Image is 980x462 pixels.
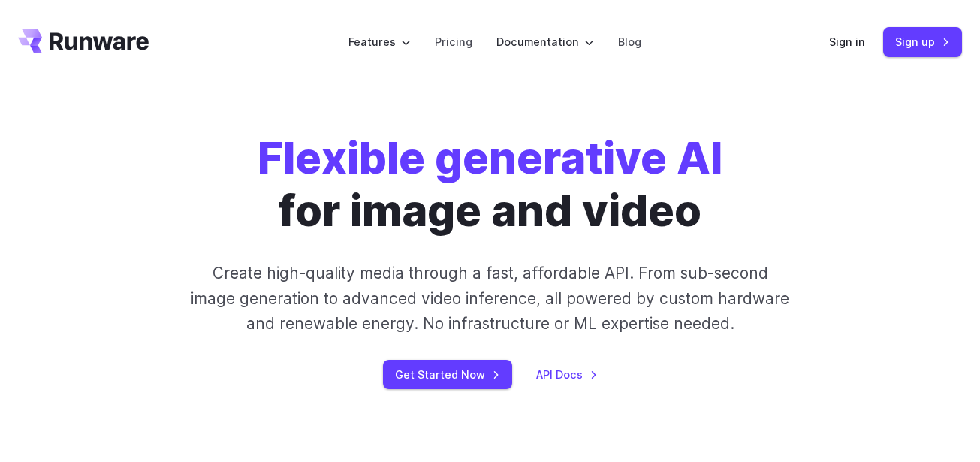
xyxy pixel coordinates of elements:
a: Get Started Now [383,360,512,389]
a: Go to / [18,29,149,53]
a: Pricing [435,33,472,50]
label: Documentation [496,33,594,50]
strong: Flexible generative AI [258,131,722,184]
a: Sign in [829,33,865,50]
h1: for image and video [258,132,722,237]
label: Features [348,33,411,50]
a: Sign up [883,27,962,56]
a: API Docs [536,366,598,383]
p: Create high-quality media through a fast, affordable API. From sub-second image generation to adv... [188,261,792,336]
a: Blog [618,33,641,50]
